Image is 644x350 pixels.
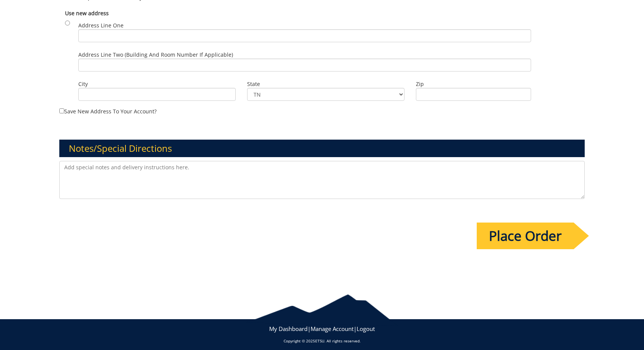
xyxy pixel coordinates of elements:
[247,80,404,88] label: State
[315,338,324,344] a: ETSU
[357,325,375,332] a: Logout
[59,108,64,113] input: Save new address to your account?
[416,88,531,101] input: Zip
[477,223,574,249] input: Place Order
[78,59,531,72] input: Address Line Two (Building and Room Number if applicable)
[78,88,236,101] input: City
[78,29,531,42] input: Address Line One
[78,80,236,88] label: City
[269,325,308,332] a: My Dashboard
[65,10,109,17] b: Use new address
[311,325,354,332] a: Manage Account
[416,80,531,88] label: Zip
[78,22,531,42] label: Address Line One
[59,140,585,157] h3: Notes/Special Directions
[78,51,531,72] label: Address Line Two (Building and Room Number if applicable)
